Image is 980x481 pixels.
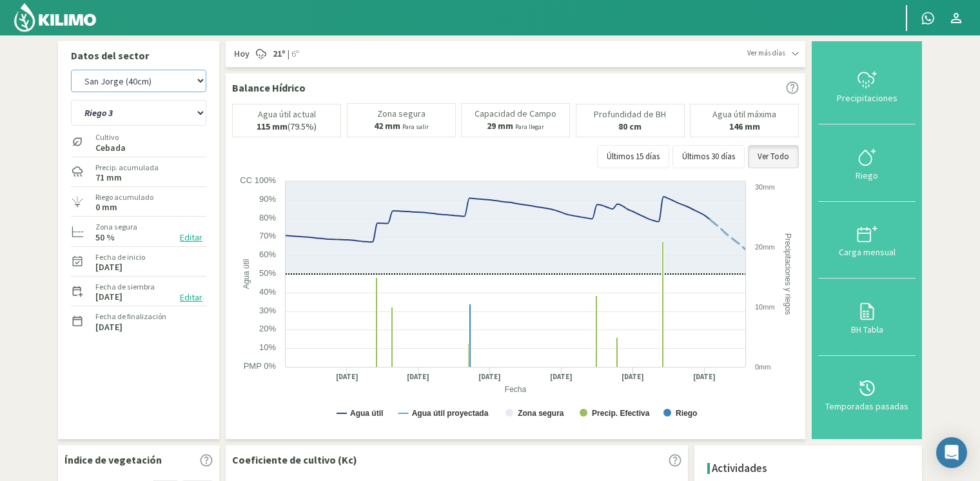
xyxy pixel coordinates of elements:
[289,48,299,61] span: 6º
[232,48,250,61] span: Hoy
[622,372,644,382] text: [DATE]
[818,356,916,433] button: Temporadas pasadas
[822,325,912,334] div: BH Tabla
[402,123,429,131] small: Para salir
[550,372,573,382] text: [DATE]
[95,191,153,203] label: Riego acumulado
[592,409,650,418] text: Precip. Efectiva
[64,452,162,467] p: Índice de vegetación
[95,144,126,152] label: Cebada
[407,372,429,382] text: [DATE]
[95,293,122,301] label: [DATE]
[755,183,775,191] text: 30mm
[518,409,564,418] text: Zona segura
[618,121,642,132] b: 80 cm
[693,372,716,382] text: [DATE]
[259,342,276,352] text: 10%
[672,145,745,168] button: Últimos 30 días
[95,132,126,143] label: Cultivo
[176,230,206,245] button: Editar
[487,120,513,132] b: 29 mm
[822,93,912,103] div: Precipitaciones
[13,2,97,33] img: Kilimo
[257,122,317,132] p: (79.5%)
[729,121,760,132] b: 146 mm
[475,109,556,119] p: Capacidad de Campo
[597,145,669,168] button: Últimos 15 días
[232,452,357,467] p: Coeficiente de cultivo (Kc)
[259,194,276,204] text: 90%
[71,48,206,63] p: Datos del sector
[95,311,166,322] label: Fecha de finalización
[822,171,912,180] div: Riego
[336,372,358,382] text: [DATE]
[818,279,916,355] button: BH Tabla
[95,203,117,211] label: 0 mm
[374,120,400,132] b: 42 mm
[232,80,306,95] p: Balance Hídrico
[95,233,115,242] label: 50 %
[176,290,206,305] button: Editar
[505,386,527,395] text: Fecha
[712,110,776,119] p: Agua útil máxima
[377,109,426,119] p: Zona segura
[594,110,666,119] p: Profundidad de BH
[258,110,316,119] p: Agua útil actual
[259,268,276,278] text: 50%
[259,306,276,315] text: 30%
[822,248,912,257] div: Carga mensual
[259,287,276,297] text: 40%
[95,323,122,331] label: [DATE]
[515,123,544,131] small: Para llegar
[259,250,276,259] text: 60%
[783,233,792,315] text: Precipitaciones y riegos
[259,213,276,222] text: 80%
[95,263,122,271] label: [DATE]
[712,462,767,475] h4: Actividades
[95,162,159,173] label: Precip. acumulada
[273,48,286,59] strong: 21º
[936,437,967,468] div: Open Intercom Messenger
[240,175,276,185] text: CC 100%
[755,363,770,371] text: 0mm
[676,409,697,418] text: Riego
[259,231,276,240] text: 70%
[259,324,276,333] text: 20%
[478,372,501,382] text: [DATE]
[412,409,489,418] text: Agua útil proyectada
[748,145,799,168] button: Ver Todo
[755,243,775,251] text: 20mm
[818,202,916,279] button: Carga mensual
[747,48,785,59] span: Ver más días
[95,281,155,293] label: Fecha de siembra
[288,48,289,61] span: |
[257,121,288,132] b: 115 mm
[818,48,916,124] button: Precipitaciones
[244,361,277,371] text: PMP 0%
[755,303,775,311] text: 10mm
[818,124,916,201] button: Riego
[95,221,137,233] label: Zona segura
[242,259,251,290] text: Agua útil
[350,409,383,418] text: Agua útil
[95,173,122,182] label: 71 mm
[95,251,145,263] label: Fecha de inicio
[822,402,912,411] div: Temporadas pasadas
